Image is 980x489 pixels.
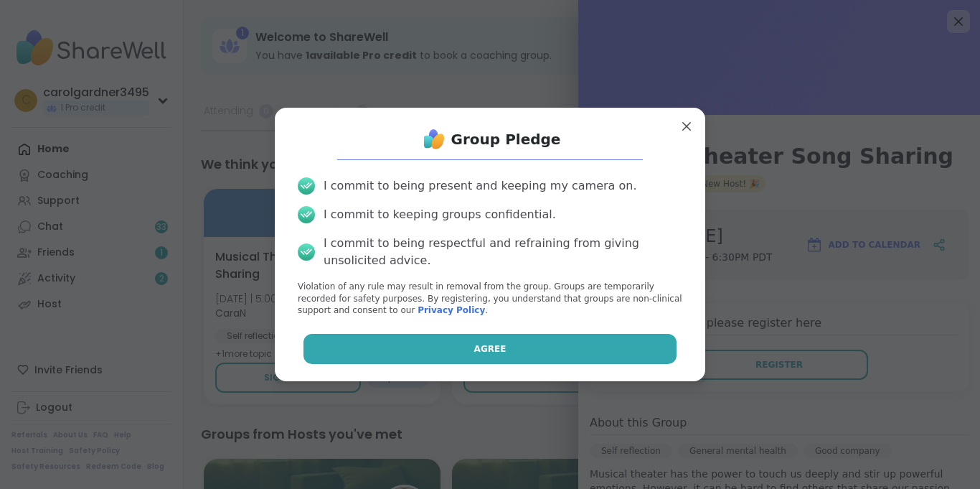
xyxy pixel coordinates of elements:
[324,177,636,195] div: I commit to being present and keeping my camera on.
[324,206,556,223] div: I commit to keeping groups confidential.
[303,334,677,364] button: Agree
[418,305,485,315] a: Privacy Policy
[451,129,561,149] h1: Group Pledge
[298,281,682,317] p: Violation of any rule may result in removal from the group. Groups are temporarily recorded for s...
[474,343,507,355] span: Agree
[324,235,682,269] div: I commit to being respectful and refraining from giving unsolicited advice.
[420,125,448,154] img: ShareWell Logo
